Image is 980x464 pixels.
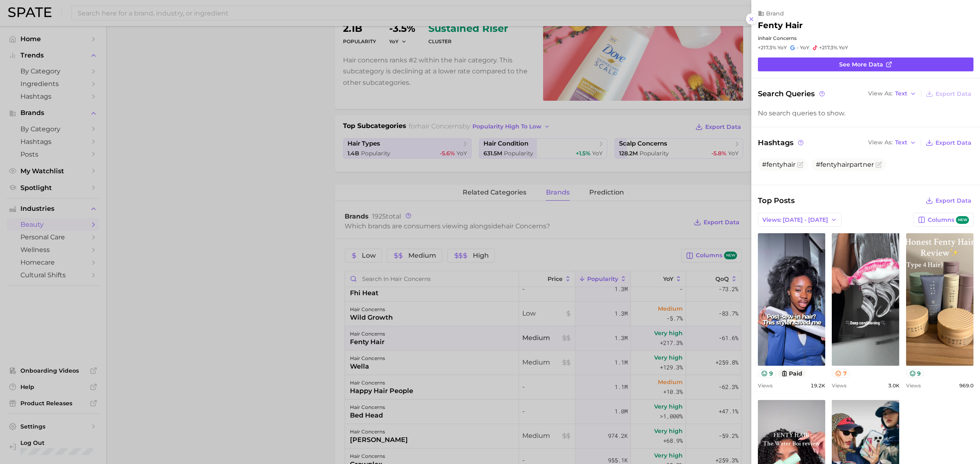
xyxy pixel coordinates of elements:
[816,161,874,168] span: #fentyhairpartner
[924,88,973,99] button: Export Data
[811,382,825,389] span: 19.2k
[924,137,973,148] button: Export Data
[895,140,907,145] span: Text
[895,91,907,96] span: Text
[875,161,882,168] button: Flag as miscategorized or irrelevant
[762,35,797,41] span: hair concerns
[924,195,973,206] button: Export Data
[832,369,850,378] button: 7
[906,382,921,389] span: Views
[758,137,805,148] span: Hashtags
[758,195,795,206] span: Top Posts
[758,213,842,227] button: Views: [DATE] - [DATE]
[935,91,971,97] span: Export Data
[797,161,804,168] button: Flag as miscategorized or irrelevant
[762,217,828,223] span: Views: [DATE] - [DATE]
[758,109,973,117] div: No search queries to show.
[913,213,973,227] button: Columnsnew
[935,197,971,204] span: Export Data
[758,44,776,51] span: +217.3%
[832,382,846,389] span: Views
[758,57,973,71] a: See more data
[797,44,799,51] span: -
[762,161,795,168] span: #fentyhair
[956,216,969,224] span: new
[758,88,826,99] span: Search Queries
[866,88,918,99] button: View AsText
[888,382,900,389] span: 3.0k
[800,44,809,51] span: YoY
[928,216,969,224] span: Columns
[819,44,837,51] span: +217.3%
[777,44,787,51] span: YoY
[839,44,848,51] span: YoY
[839,61,883,68] span: See more data
[766,10,784,17] span: brand
[868,91,893,96] span: View As
[758,382,773,389] span: Views
[758,369,776,378] button: 9
[868,140,893,145] span: View As
[906,369,924,378] button: 9
[758,20,803,30] h2: fenty hair
[866,137,918,148] button: View AsText
[959,382,973,389] span: 969.0
[935,139,971,146] span: Export Data
[778,369,806,378] button: paid
[758,35,973,41] div: in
